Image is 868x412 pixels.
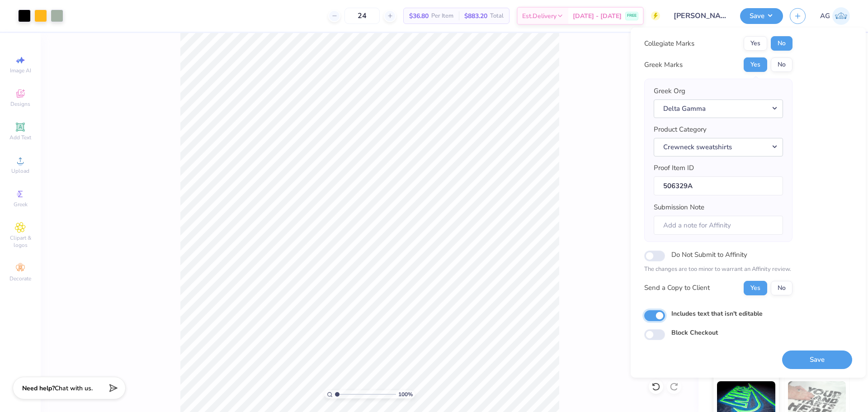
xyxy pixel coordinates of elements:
[522,11,557,21] span: Est. Delivery
[654,86,685,96] label: Greek Org
[464,11,487,21] span: $883.20
[644,60,683,70] div: Greek Marks
[671,328,718,337] label: Block Checkout
[820,7,850,25] a: AG
[744,36,767,51] button: Yes
[9,134,31,141] span: Add Text
[654,138,783,156] button: Crewneck sweatshirts
[14,201,28,208] span: Greek
[782,350,852,369] button: Save
[671,309,763,318] label: Includes text that isn't editable
[671,249,747,260] label: Do Not Submit to Affinity
[55,384,93,393] span: Chat with us.
[654,124,707,135] label: Product Category
[627,13,637,19] span: FREE
[832,7,850,25] img: Aljosh Eyron Garcia
[409,11,429,21] span: $36.80
[10,67,31,74] span: Image AI
[644,265,793,274] p: The changes are too minor to warrant an Affinity review.
[744,57,767,72] button: Yes
[654,202,704,213] label: Submission Note
[654,216,783,235] input: Add a note for Affinity
[744,281,767,295] button: Yes
[667,7,733,25] input: Untitled Design
[654,163,694,173] label: Proof Item ID
[490,11,504,21] span: Total
[573,11,622,21] span: [DATE] - [DATE]
[431,11,453,21] span: Per Item
[771,281,793,295] button: No
[5,234,36,249] span: Clipart & logos
[740,8,783,24] button: Save
[10,100,30,108] span: Designs
[11,167,29,175] span: Upload
[644,283,710,293] div: Send a Copy to Client
[9,275,31,282] span: Decorate
[644,38,694,49] div: Collegiate Marks
[771,57,793,72] button: No
[22,384,55,393] strong: Need help?
[654,99,783,118] button: Delta Gamma
[771,36,793,51] button: No
[344,8,380,24] input: – –
[398,390,413,398] span: 100 %
[820,11,830,21] span: AG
